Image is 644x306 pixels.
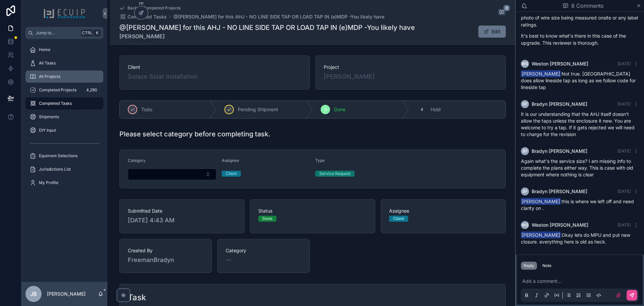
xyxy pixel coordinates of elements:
[47,291,86,297] p: [PERSON_NAME]
[532,188,587,195] span: Bradyn [PERSON_NAME]
[25,71,103,83] a: All Projects
[324,64,497,71] span: Project
[521,262,537,270] button: Reply
[431,106,441,113] span: Hold
[618,148,631,154] span: [DATE]
[521,198,561,205] span: [PERSON_NAME]
[523,189,528,194] span: BF
[571,2,603,10] span: 8 Comments
[262,216,272,222] div: Done
[478,26,506,38] button: Edit
[128,247,204,254] span: Created By
[324,107,327,112] span: 3
[618,189,631,194] span: [DATE]
[173,13,384,20] a: @[PERSON_NAME] for this AHJ - NO LINE SIDE TAP OR LOAD TAP IN (e)MDP -You likely have
[532,148,587,155] span: Bradyn [PERSON_NAME]
[523,101,528,107] span: BF
[618,222,631,227] span: [DATE]
[43,8,86,19] img: App logo
[36,30,78,36] span: Jump to...
[521,14,639,28] p: photo of wire size being measured onsite or any label ratings.
[141,106,152,113] span: Todo
[84,86,99,94] div: 4,290
[25,177,103,189] a: My Profile
[393,216,404,222] div: Client
[119,13,167,20] a: Completed Tasks
[39,167,71,172] span: Jurisdictions List
[334,106,345,113] span: Done
[119,23,415,32] h1: @[PERSON_NAME] for this AHJ - NO LINE SIDE TAP OR LOAD TAP IN (e)MDP -You likely have
[226,247,302,254] span: Category
[39,153,77,159] span: Equiment Selections
[25,84,103,96] a: Completed Projects4,290
[25,163,103,175] a: Jurisdictions List
[127,13,167,20] span: Completed Tasks
[128,72,198,81] a: Solace Solar Installation
[521,232,630,245] span: Okay lets do MPU and put new closure. everything here is old as heck.
[315,158,325,163] span: Type
[498,9,506,17] button: 8
[25,27,103,39] button: Jump to...CtrlK
[521,158,633,177] span: Again what's the service size? I am missing info to complete the plans either way. This is case w...
[226,255,231,265] span: --
[39,74,60,79] span: All Projects
[39,87,76,93] span: Completed Projects
[521,199,634,211] span: this is where we left off and need clarity on .
[21,39,107,198] div: scrollable content
[128,292,146,303] h2: Task
[39,101,72,106] span: Completed Tasks
[421,107,423,112] span: 4
[128,208,236,214] span: Submitted Date
[81,30,93,36] span: Ctrl
[39,60,56,66] span: All Tasks
[128,64,302,71] span: Client
[522,222,528,228] span: WS
[324,72,375,81] a: [PERSON_NAME]
[522,61,528,67] span: WS
[258,208,367,214] span: Status
[119,32,415,40] strong: [PERSON_NAME]
[128,169,216,180] button: Select Button
[532,222,588,228] span: Weston [PERSON_NAME]
[532,101,587,107] span: Bradyn [PERSON_NAME]
[521,231,561,238] span: [PERSON_NAME]
[25,57,103,69] a: All Tasks
[542,263,551,268] div: Note
[618,101,631,106] span: [DATE]
[25,150,103,162] a: Equiment Selections
[128,255,204,265] span: FreemanBradyn
[521,32,639,46] p: It's best to know what's there in this case of the upgrade. This reviewer is thorough.
[39,114,59,120] span: Shipments
[25,111,103,123] a: Shipments
[238,106,278,113] span: Pending Shipment
[540,262,554,270] button: Note
[128,216,236,225] span: [DATE] 4:43 AM
[39,47,50,52] span: Home
[532,60,588,67] span: Weston [PERSON_NAME]
[119,5,180,11] a: Back to Completed Projects
[521,70,561,77] span: [PERSON_NAME]
[25,97,103,110] a: Completed Tasks
[95,30,100,36] span: K
[618,61,631,66] span: [DATE]
[25,124,103,136] a: DIY Input
[521,111,635,137] span: It is our understanding that the AHJ itself doesn't allow the taps unless the enclosure it new. Y...
[319,171,351,177] div: Service Request
[226,171,237,177] div: Client
[523,148,528,154] span: BF
[389,208,497,214] span: Assignee
[128,158,146,163] span: Category
[119,129,270,139] h1: Please select category before completing task.
[503,5,510,11] span: 8
[521,71,636,90] span: Not true. [GEOGRAPHIC_DATA] does allow lineside tap as long as we follow code for lineside tap
[39,180,58,185] span: My Profile
[127,5,180,11] span: Back to Completed Projects
[39,128,56,133] span: DIY Input
[30,290,37,298] span: JB
[222,158,239,163] span: Assignee
[25,44,103,56] a: Home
